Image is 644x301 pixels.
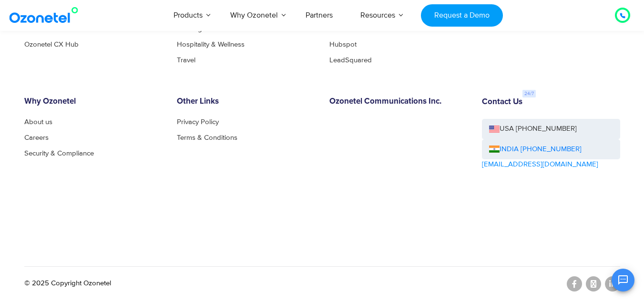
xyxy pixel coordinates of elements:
[24,118,52,126] a: About us
[329,97,468,107] h6: Ozonetel Communications Inc.
[329,25,362,32] a: Freshdesk
[177,118,219,126] a: Privacy Policy
[489,144,582,155] a: INDIA [PHONE_NUMBER]
[421,4,502,27] a: Request a Demo
[482,119,620,139] a: USA [PHONE_NUMBER]
[24,41,79,48] a: Ozonetel CX Hub
[24,97,163,107] h6: Why Ozonetel
[24,278,111,289] p: © 2025 Copyright Ozonetel
[177,57,195,64] a: Travel
[24,150,94,157] a: Security & Compliance
[489,146,500,153] img: ind-flag.png
[489,126,500,133] img: us-flag.png
[177,97,315,107] h6: Other Links
[329,41,357,48] a: Hubspot
[24,25,88,32] a: Sales Dialer Solution
[329,57,372,64] a: LeadSquared
[482,97,522,107] h6: Contact Us
[24,134,49,141] a: Careers
[482,159,598,170] a: [EMAIL_ADDRESS][DOMAIN_NAME]
[482,25,557,32] a: Ozonetel Customer Hub
[177,134,237,141] a: Terms & Conditions
[177,41,245,48] a: Hospitality & Wellness
[612,269,634,291] button: Open chat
